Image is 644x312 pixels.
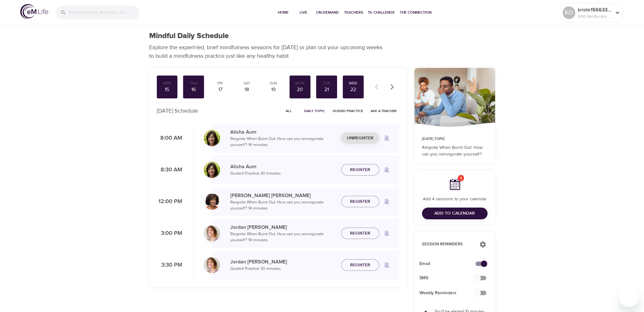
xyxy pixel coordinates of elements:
[276,9,291,16] span: Home
[279,106,299,116] button: All
[578,6,611,14] p: krista1566335115
[230,266,336,272] p: Guided Practice · 30 minutes
[371,108,397,114] span: Ask a Teacher
[230,231,336,243] p: Reignite When Burnt Out: How can you reinvigorate yourself? · 14 minutes
[422,136,488,142] p: [DATE] Topic
[400,9,431,16] span: The Connection
[230,258,336,266] p: Jordan [PERSON_NAME]
[186,86,201,93] div: 16
[316,9,339,16] span: On-Demand
[422,144,488,158] p: Reignite When Burnt Out: How can you reinvigorate yourself?
[350,229,370,237] span: Register
[333,108,363,114] span: Guided Practice
[319,81,335,86] div: Tue
[345,86,361,93] div: 22
[292,81,308,86] div: Mon
[419,261,480,267] span: Email
[341,164,379,176] button: Register
[379,226,394,241] span: Remind me when a class goes live every Wednesday at 3:00 PM
[186,81,201,86] div: Thu
[458,175,464,181] span: 4
[230,199,336,212] p: Reignite When Burnt Out: How can you reinvigorate yourself? · 14 minutes
[350,261,370,269] span: Register
[330,106,366,116] button: Guided Practice
[157,261,182,269] p: 3:30 PM
[230,128,336,136] p: Alisha Aum
[341,196,379,208] button: Register
[350,166,370,174] span: Register
[419,290,480,296] span: Weekly Reminders
[379,257,394,273] span: Remind me when a class goes live every Wednesday at 3:30 PM
[157,229,182,238] p: 3:00 PM
[69,6,139,19] input: Find programs, teachers, etc...
[157,197,182,206] p: 12:00 PM
[239,81,255,86] div: Sat
[149,31,229,41] h1: Mindful Daily Schedule
[149,43,387,60] p: Explore the expert-led, brief mindfulness sessions for [DATE] or plan out your upcoming weeks to ...
[368,106,399,116] button: Ask a Teacher
[319,86,335,93] div: 21
[419,275,480,282] span: SMS
[230,163,336,170] p: Alisha Aum
[204,193,220,210] img: Janet_Jackson-min.jpg
[159,81,175,86] div: Wed
[563,6,575,19] div: KD
[230,192,336,199] p: [PERSON_NAME] [PERSON_NAME]
[230,136,336,148] p: Reignite When Burnt Out: How can you reinvigorate yourself? · 14 minutes
[304,108,325,114] span: Daily Topic
[379,194,394,209] span: Remind me when a class goes live every Wednesday at 12:00 PM
[239,86,255,93] div: 18
[212,81,228,86] div: Fri
[341,259,379,271] button: Register
[230,223,336,231] p: Jordan [PERSON_NAME]
[422,196,488,202] p: Add 4 sessions to your calendar
[157,166,182,174] p: 8:30 AM
[204,257,220,273] img: Jordan-Whitehead.jpg
[302,106,328,116] button: Daily Topic
[265,81,281,86] div: Sun
[157,134,182,143] p: 8:00 AM
[204,162,220,178] img: Alisha%20Aum%208-9-21.jpg
[159,86,175,93] div: 15
[20,4,48,19] img: logo
[230,170,336,177] p: Guided Practice · 30 minutes
[341,228,379,239] button: Register
[434,209,475,217] span: Add to Calendar
[212,86,228,93] div: 17
[350,198,370,206] span: Register
[619,287,639,307] iframe: Button to launch messaging window
[281,108,296,114] span: All
[578,14,611,19] p: 5150 Mindful Minutes
[204,130,220,146] img: Alisha%20Aum%208-9-21.jpg
[265,86,281,93] div: 19
[292,86,308,93] div: 20
[368,9,395,16] span: 1% Challenge
[347,134,373,142] span: Unregister
[345,81,361,86] div: Wed
[341,132,379,144] button: Unregister
[379,130,394,146] span: Remind me when a class goes live every Wednesday at 8:00 AM
[157,107,198,115] p: [DATE] Schedule
[344,9,363,16] span: Teachers
[422,208,488,219] button: Add to Calendar
[379,162,394,177] span: Remind me when a class goes live every Wednesday at 8:30 AM
[296,9,311,16] span: Live
[204,225,220,242] img: Jordan-Whitehead.jpg
[422,241,473,248] p: Session Reminders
